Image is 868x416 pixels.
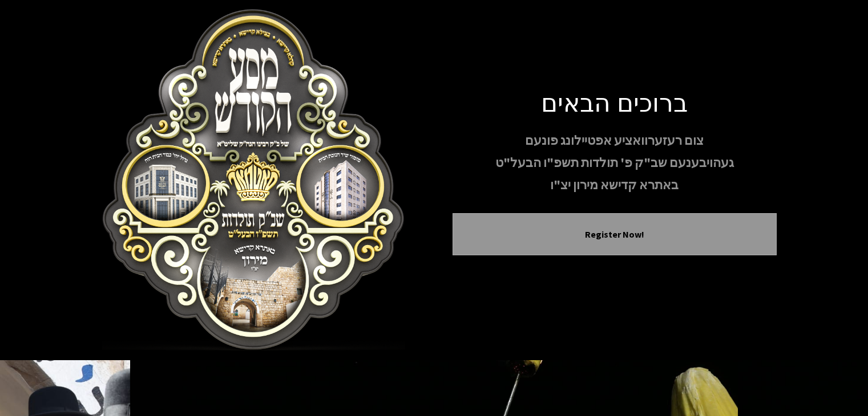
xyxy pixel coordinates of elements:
[92,9,416,351] img: Meron Toldos Logo
[453,175,777,195] p: באתרא קדישא מירון יצ"ו
[453,153,777,173] p: געהויבענעם שב"ק פ' תולדות תשפ"ו הבעל"ט
[453,130,777,150] p: צום רעזערוואציע אפטיילונג פונעם
[467,227,762,241] button: Register Now!
[453,87,777,117] h1: ברוכים הבאים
